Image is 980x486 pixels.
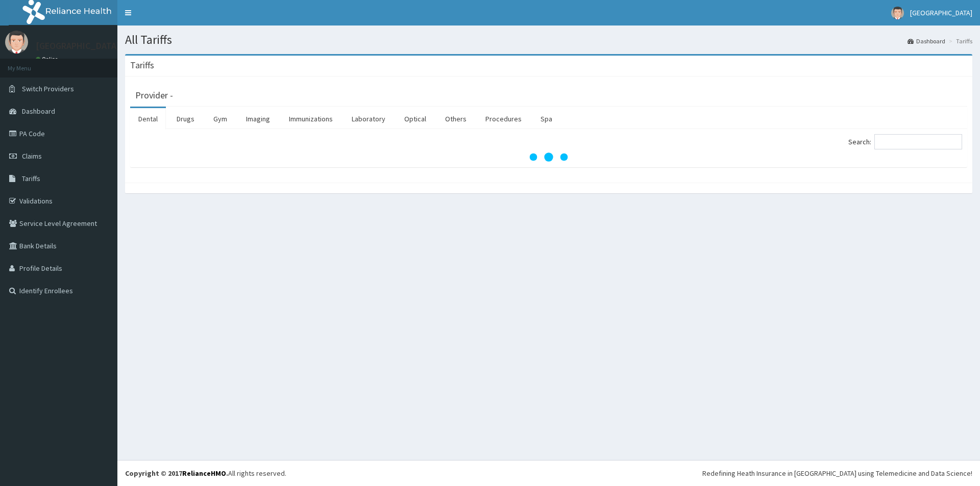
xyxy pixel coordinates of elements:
[238,108,278,130] a: Imaging
[848,134,962,149] label: Search:
[125,33,972,46] h1: All Tariffs
[36,41,120,50] p: [GEOGRAPHIC_DATA]
[702,468,972,478] div: Redefining Heath Insurance in [GEOGRAPHIC_DATA] using Telemedicine and Data Science!
[22,107,55,116] span: Dashboard
[874,134,962,149] input: Search:
[344,108,394,130] a: Laboratory
[528,137,569,177] svg: audio-loading
[22,84,74,93] span: Switch Providers
[5,31,28,54] img: User Image
[117,460,980,486] footer: All rights reserved.
[130,108,166,130] a: Dental
[22,151,42,161] span: Claims
[396,108,434,130] a: Optical
[891,7,904,19] img: User Image
[130,61,154,70] h3: Tariffs
[182,469,226,478] a: RelianceHMO
[910,8,972,17] span: [GEOGRAPHIC_DATA]
[908,37,945,45] a: Dashboard
[946,37,972,45] li: Tariffs
[532,108,560,130] a: Spa
[36,56,60,63] a: Online
[168,108,203,130] a: Drugs
[135,91,173,100] h3: Provider -
[477,108,530,130] a: Procedures
[125,469,228,478] strong: Copyright © 2017 .
[281,108,341,130] a: Immunizations
[205,108,235,130] a: Gym
[22,174,40,183] span: Tariffs
[437,108,475,130] a: Others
